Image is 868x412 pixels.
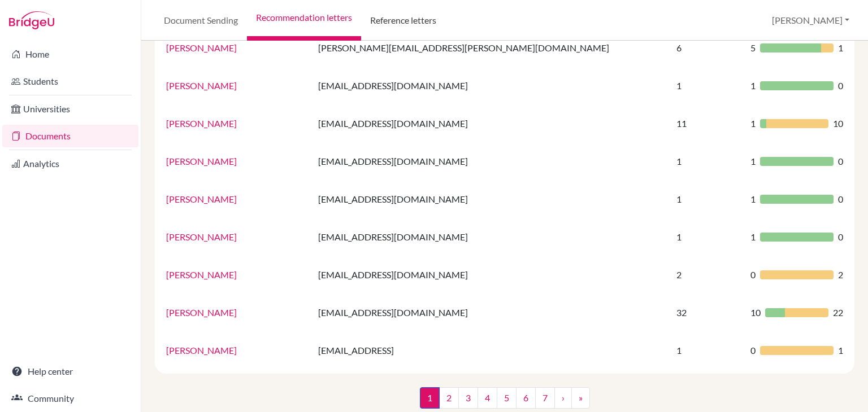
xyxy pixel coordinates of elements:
[750,155,756,168] span: 1
[670,180,744,218] td: 1
[750,41,756,55] span: 5
[750,230,756,244] span: 1
[478,387,497,409] a: 4
[439,387,459,409] a: 2
[750,79,756,93] span: 1
[833,117,843,130] span: 10
[458,387,478,409] a: 3
[833,306,843,319] span: 22
[311,142,670,180] td: [EMAIL_ADDRESS][DOMAIN_NAME]
[166,269,237,280] a: [PERSON_NAME]
[2,387,138,410] a: Community
[670,218,744,256] td: 1
[670,104,744,142] td: 11
[670,331,744,369] td: 1
[750,344,756,357] span: 0
[166,307,237,318] a: [PERSON_NAME]
[838,192,843,206] span: 0
[838,79,843,93] span: 0
[311,29,670,67] td: [PERSON_NAME][EMAIL_ADDRESS][PERSON_NAME][DOMAIN_NAME]
[2,43,138,65] a: Home
[2,152,138,175] a: Analytics
[750,117,756,130] span: 1
[311,180,670,218] td: [EMAIL_ADDRESS][DOMAIN_NAME]
[9,11,54,29] img: Bridge-U
[554,387,572,409] a: ›
[838,230,843,244] span: 0
[750,268,756,282] span: 0
[670,29,744,67] td: 6
[670,256,744,293] td: 2
[670,293,744,331] td: 32
[2,360,138,383] a: Help center
[535,387,555,409] a: 7
[2,125,138,147] a: Documents
[838,344,843,357] span: 1
[166,42,237,53] a: [PERSON_NAME]
[497,387,517,409] a: 5
[516,387,536,409] a: 6
[670,67,744,104] td: 1
[166,194,237,204] a: [PERSON_NAME]
[311,218,670,256] td: [EMAIL_ADDRESS][DOMAIN_NAME]
[311,293,670,331] td: [EMAIL_ADDRESS][DOMAIN_NAME]
[767,10,854,31] button: [PERSON_NAME]
[838,155,843,168] span: 0
[166,156,237,166] a: [PERSON_NAME]
[571,387,590,409] a: »
[311,331,670,369] td: [EMAIL_ADDRESS]
[166,231,237,242] a: [PERSON_NAME]
[311,67,670,104] td: [EMAIL_ADDRESS][DOMAIN_NAME]
[838,41,843,55] span: 1
[2,70,138,93] a: Students
[838,268,843,282] span: 2
[311,104,670,142] td: [EMAIL_ADDRESS][DOMAIN_NAME]
[750,306,761,319] span: 10
[420,387,440,409] span: 1
[750,192,756,206] span: 1
[670,142,744,180] td: 1
[2,98,138,120] a: Universities
[166,118,237,129] a: [PERSON_NAME]
[311,256,670,293] td: [EMAIL_ADDRESS][DOMAIN_NAME]
[166,345,237,356] a: [PERSON_NAME]
[166,80,237,91] a: [PERSON_NAME]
